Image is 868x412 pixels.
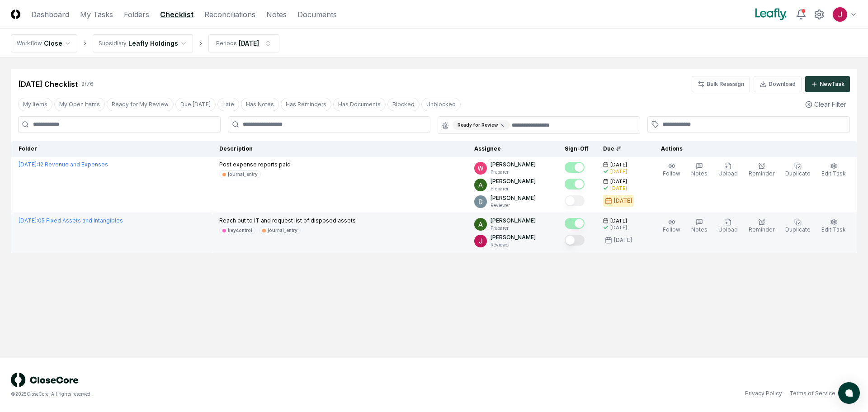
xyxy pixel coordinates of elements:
div: [DATE] [610,224,627,231]
img: ACg8ocJfBSitaon9c985KWe3swqK2kElzkAv-sHk65QWxGQz4ldowg=s96-c [833,7,847,22]
img: Leafly logo [753,7,788,22]
a: Terms of Service [789,389,835,398]
th: Assignee [467,141,557,157]
p: Reviewer [491,202,536,209]
button: Has Notes [241,98,279,111]
div: © 2025 CloseCore. All rights reserved. [11,391,434,398]
span: Follow [663,226,680,233]
div: [DATE] [610,168,627,175]
div: Ready for Review [453,120,510,130]
span: Duplicate [785,226,811,233]
button: Mark complete [565,218,585,229]
p: Reach out to IT and request list of disposed assets [219,217,356,225]
p: [PERSON_NAME] [491,161,536,169]
a: [DATE]:05 Fixed Assets and Intangibles [19,217,123,224]
div: [DATE] Checklist [18,79,78,90]
button: Duplicate [783,217,812,236]
button: Notes [689,217,709,236]
div: keycontrol [228,227,252,234]
button: NewTask [805,76,850,92]
div: Subsidiary [99,39,127,47]
button: Mark complete [565,162,585,173]
span: Notes [691,170,708,177]
div: [DATE] [614,197,632,205]
div: Due [603,145,639,153]
button: atlas-launcher [838,382,860,404]
img: Logo [11,9,20,19]
span: [DATE] : [19,217,38,224]
th: Folder [11,141,212,157]
span: Duplicate [785,170,811,177]
button: Blocked [387,98,420,111]
button: Mark complete [565,235,585,246]
button: Duplicate [783,161,812,180]
button: My Open Items [54,98,105,111]
a: Dashboard [31,9,69,20]
a: [DATE]:12 Revenue and Expenses [19,161,108,168]
button: Clear Filter [802,96,850,113]
div: journal_entry [268,227,297,234]
div: [DATE] [239,38,259,48]
button: Mark complete [565,195,585,206]
img: ACg8ocIceHSWyQfagGvDoxhDyw_3B2kX-HJcUhl_gb0t8GGG-Ydwuw=s96-c [474,162,487,175]
button: Reminder [747,161,776,180]
div: Workflow [17,39,42,47]
a: Reconciliations [204,9,255,20]
th: Sign-Off [557,141,596,157]
img: ACg8ocJfBSitaon9c985KWe3swqK2kElzkAv-sHk65QWxGQz4ldowg=s96-c [474,235,487,247]
button: Follow [661,161,682,180]
button: Follow [661,217,682,236]
button: Unblocked [421,98,461,111]
span: Edit Task [821,170,846,177]
span: Upload [718,170,738,177]
p: Preparer [491,169,536,175]
p: Reviewer [491,242,536,248]
span: Follow [663,170,680,177]
p: Preparer [491,185,536,192]
p: Post expense reports paid [219,161,291,169]
span: Notes [691,226,708,233]
span: [DATE] : [19,161,38,168]
a: Notes [266,9,287,20]
span: [DATE] [610,218,627,224]
button: Edit Task [820,217,848,236]
p: [PERSON_NAME] [491,177,536,185]
button: Has Reminders [281,98,331,111]
div: [DATE] [614,236,632,244]
span: [DATE] [610,161,627,168]
a: Folders [124,9,149,20]
p: [PERSON_NAME] [491,233,536,242]
span: Reminder [749,170,774,177]
a: Documents [297,9,337,20]
div: New Task [820,80,844,88]
div: Actions [654,145,850,153]
button: Download [754,76,802,92]
p: Preparer [491,225,536,232]
button: Due Today [175,98,216,111]
button: Has Documents [333,98,386,111]
nav: breadcrumb [11,34,279,52]
img: ACg8ocKKg2129bkBZaX4SAoUQtxLaQ4j-f2PQjMuak4pDCyzCI-IvA=s96-c [474,179,487,191]
button: My Items [18,98,52,111]
button: Reminder [747,217,776,236]
button: Mark complete [565,179,585,189]
div: 2 / 76 [81,80,94,88]
img: ACg8ocLeIi4Jlns6Fsr4lO0wQ1XJrFQvF4yUjbLrd1AsCAOmrfa1KQ=s96-c [474,195,487,208]
img: logo [11,373,79,387]
div: Periods [216,39,237,47]
p: [PERSON_NAME] [491,217,536,225]
span: Reminder [749,226,774,233]
button: Late [217,98,239,111]
button: Notes [689,161,709,180]
button: Bulk Reassign [692,76,750,92]
a: Privacy Policy [745,389,782,398]
button: Upload [717,161,740,180]
img: ACg8ocKKg2129bkBZaX4SAoUQtxLaQ4j-f2PQjMuak4pDCyzCI-IvA=s96-c [474,218,487,231]
p: [PERSON_NAME] [491,194,536,202]
span: [DATE] [610,178,627,185]
a: Checklist [160,9,193,20]
div: journal_entry [228,171,258,178]
a: My Tasks [80,9,113,20]
button: Upload [717,217,740,236]
button: Periods[DATE] [208,34,279,52]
